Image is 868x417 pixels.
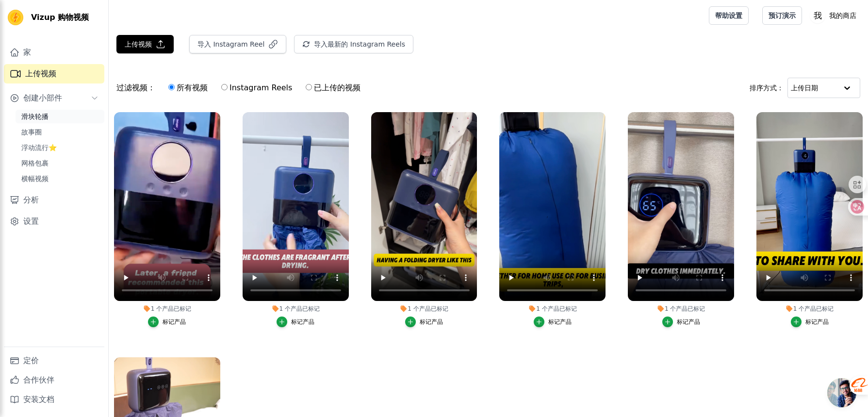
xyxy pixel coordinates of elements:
[23,195,39,204] font: 分析
[750,84,784,92] font: 排序方式：
[277,317,314,327] button: 标记产品
[709,6,749,25] a: 帮助设置
[162,305,174,312] font: 产品
[816,305,834,312] font: 已标记
[16,172,104,185] a: 横幅视频
[168,84,175,90] input: 所有视频
[163,318,186,325] font: 标记产品
[21,128,42,136] font: 故事圈
[559,305,577,312] font: 已标记
[827,378,856,407] a: 开放式聊天
[715,12,742,19] font: 帮助设置
[23,395,54,404] font: 安装文档
[793,305,804,312] font: 1 个
[21,159,49,167] font: 网格包裹
[420,318,443,325] font: 标记产品
[804,305,816,312] font: 产品
[4,190,104,210] a: 分析
[21,175,49,183] font: 横幅视频
[23,356,39,365] font: 定价
[21,113,49,120] font: 滑块轮播
[23,375,54,384] font: 合作伙伴
[16,110,104,123] a: 滑块轮播
[4,43,104,62] a: 家
[688,305,705,312] font: 已标记
[314,40,405,48] font: 导入最新的 Instagram Reels
[419,305,431,312] font: 产品
[4,351,104,370] a: 定价
[177,83,208,92] font: 所有视频
[662,317,700,327] button: 标记产品
[769,12,796,19] font: 预订演示
[125,40,152,48] font: 上传视频
[25,69,56,78] font: 上传视频
[16,141,104,154] a: 浮动流行⭐
[548,305,559,312] font: 产品
[306,84,312,90] input: 已上传的视频
[23,217,39,226] font: 设置
[810,7,860,24] button: 我 我的商店
[294,35,413,53] button: 导入最新的 Instagram Reels
[189,35,286,53] button: 导入 Instagram Reel
[408,305,419,312] font: 1 个
[116,83,155,92] font: 过滤视频：
[23,48,31,57] font: 家
[805,318,829,325] font: 标记产品
[16,156,104,170] a: 网格包裹
[4,212,104,231] a: 设置
[302,305,320,312] font: 已标记
[4,390,104,409] a: 安装文档
[291,318,314,325] font: 标记产品
[151,305,162,312] font: 1 个
[676,305,688,312] font: 产品
[534,317,572,327] button: 标记产品
[762,6,802,25] a: 预订演示
[8,10,23,25] img: Vizup
[405,317,443,327] button: 标记产品
[174,305,191,312] font: 已标记
[665,305,676,312] font: 1 个
[431,305,448,312] font: 已标记
[677,318,700,325] font: 标记产品
[536,305,547,312] font: 1 个
[791,317,829,327] button: 标记产品
[229,83,292,92] font: Instagram Reels
[116,35,174,53] button: 上传视频
[314,83,360,92] font: 已上传的视频
[221,84,228,90] input: Instagram Reels
[291,305,302,312] font: 产品
[21,144,57,151] font: 浮动流行⭐
[548,318,572,325] font: 标记产品
[829,12,856,19] font: 我的商店
[814,11,822,20] text: 我
[16,125,104,139] a: 故事圈
[31,13,89,22] font: Vizup 购物视频
[4,64,104,83] a: 上传视频
[4,370,104,390] a: 合作伙伴
[23,93,62,102] font: 创建小部件
[4,88,104,108] button: 创建小部件
[279,305,291,312] font: 1 个
[197,40,264,48] font: 导入 Instagram Reel
[148,317,186,327] button: 标记产品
